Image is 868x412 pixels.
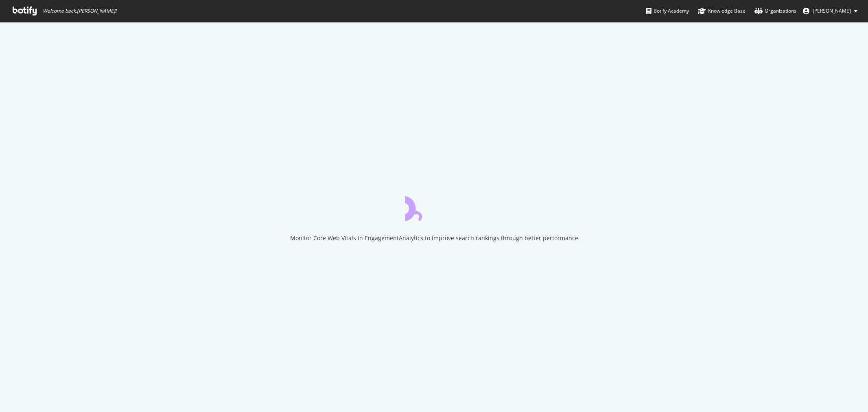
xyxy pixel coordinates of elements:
button: [PERSON_NAME] [796,4,864,18]
div: animation [405,192,464,221]
div: Knowledge Base [698,7,746,15]
div: Monitor Core Web Vitals in EngagementAnalytics to improve search rankings through better performance [290,234,578,242]
span: Heather Cordonnier [813,7,851,14]
span: Welcome back, [PERSON_NAME] ! [43,8,116,14]
div: Organizations [754,7,796,15]
div: Botify Academy [646,7,689,15]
